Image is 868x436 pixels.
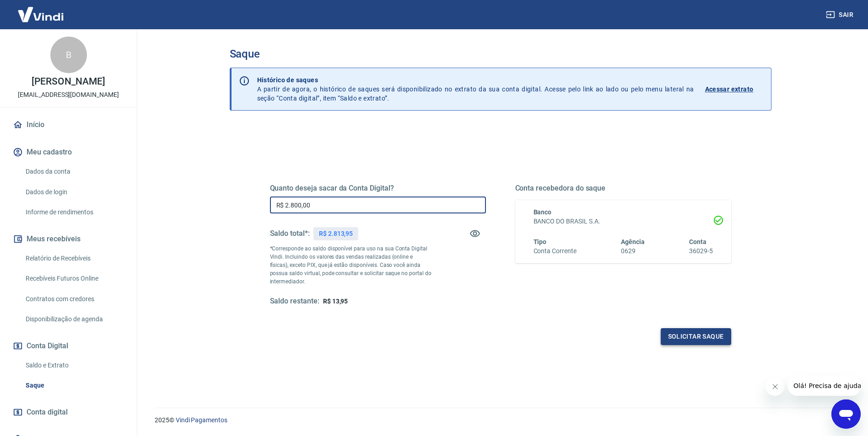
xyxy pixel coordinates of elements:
[270,229,310,238] h5: Saldo total*:
[824,6,857,23] button: Sair
[22,249,126,268] a: Relatório de Recebíveis
[230,48,771,60] h3: Saque
[22,376,126,395] a: Saque
[621,246,645,256] h6: 0629
[831,399,861,429] iframe: Botão para abrir a janela de mensagens
[515,184,731,193] h5: Conta recebedora do saque
[27,406,68,419] span: Conta digital
[621,238,645,245] span: Agência
[534,238,547,245] span: Tipo
[661,328,731,345] button: Solicitar saque
[32,77,105,86] p: [PERSON_NAME]
[257,75,694,85] p: Histórico de saques
[50,37,87,73] div: B
[155,415,846,425] p: 2025 ©
[22,356,126,375] a: Saldo e Extrato
[22,269,126,288] a: Recebíveis Futuros Online
[270,245,432,286] p: *Corresponde ao saldo disponível para uso na sua Conta Digital Vindi. Incluindo os valores das ve...
[22,203,126,222] a: Informe de rendimentos
[319,229,353,239] p: R$ 2.813,95
[705,85,754,94] p: Acessar extrato
[705,75,764,103] a: Acessar extrato
[11,142,126,162] button: Meu cadastro
[22,183,126,202] a: Dados de login
[270,297,319,306] h5: Saldo restante:
[689,238,706,245] span: Conta
[22,162,126,181] a: Dados da conta
[11,336,126,356] button: Conta Digital
[534,246,577,256] h6: Conta Corrente
[22,290,126,308] a: Contratos com credores
[11,115,126,135] a: Início
[689,246,713,256] h6: 36029-5
[534,217,713,226] h6: BANCO DO BRASIL S.A.
[11,229,126,249] button: Meus recebíveis
[5,6,77,14] span: Olá! Precisa de ajuda?
[18,90,119,100] p: [EMAIL_ADDRESS][DOMAIN_NAME]
[766,378,784,396] iframe: Fechar mensagem
[11,0,70,28] img: Vindi
[323,298,348,305] span: R$ 13,95
[270,184,486,193] h5: Quanto deseja sacar da Conta Digital?
[176,416,227,424] a: Vindi Pagamentos
[257,75,694,103] p: A partir de agora, o histórico de saques será disponibilizado no extrato da sua conta digital. Ac...
[788,376,861,396] iframe: Mensagem da empresa
[22,310,126,329] a: Disponibilização de agenda
[534,208,552,216] span: Banco
[11,402,126,422] a: Conta digital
